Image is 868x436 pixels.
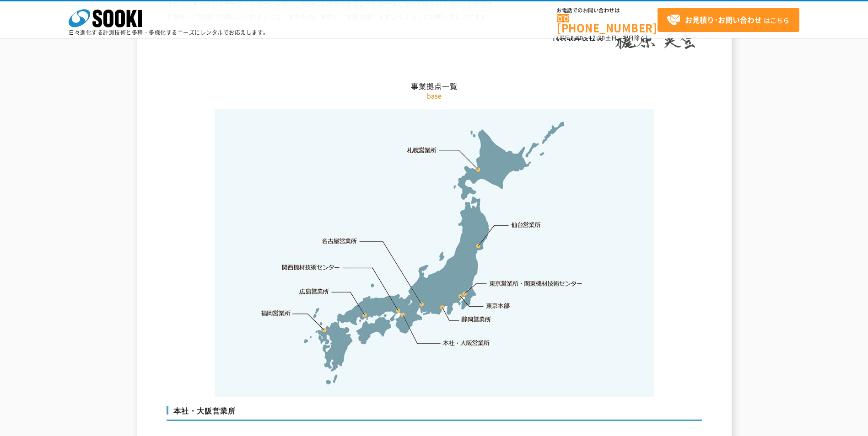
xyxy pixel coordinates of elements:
a: お見積り･お問い合わせはこちら [658,8,799,32]
span: お電話でのお問い合わせは [557,8,658,13]
span: (平日 ～ 土日、祝日除く) [557,34,647,42]
a: 関西機材技術センター [282,263,340,272]
a: 福岡営業所 [261,308,291,318]
a: [PHONE_NUMBER] [557,14,658,33]
img: 事業拠点一覧 [215,109,654,397]
a: 札幌営業所 [407,145,437,154]
a: 東京営業所・関東機材技術センター [490,279,583,288]
a: 名古屋営業所 [322,237,357,246]
p: base [167,91,702,101]
span: 8:50 [571,34,583,42]
a: 静岡営業所 [461,315,491,324]
p: 日々進化する計測技術と多種・多様化するニーズにレンタルでお応えします。 [69,30,269,35]
a: 仙台営業所 [511,220,541,229]
span: はこちら [667,13,789,27]
a: 本社・大阪営業所 [442,338,490,347]
h3: 本社・大阪営業所 [167,406,702,421]
span: 17:30 [589,34,605,42]
a: 東京本部 [486,302,510,311]
strong: お見積り･お問い合わせ [685,14,762,25]
a: 広島営業所 [300,287,329,296]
